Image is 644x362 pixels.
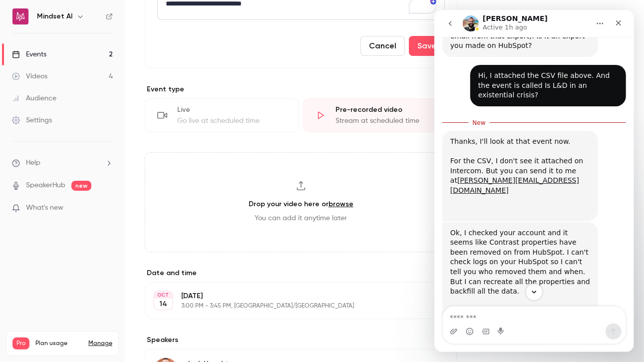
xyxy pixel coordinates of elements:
img: Mindset AI [12,8,28,24]
span: Plan usage [35,340,82,348]
button: Save [409,36,445,56]
label: Speakers [145,335,457,345]
button: Upload attachment [15,318,23,326]
p: 14 [159,299,167,309]
button: Cancel [360,36,405,56]
p: [DATE] [181,291,404,301]
div: Live [177,105,287,115]
div: Pre-recorded video [335,105,445,115]
div: Pre-recorded videoStream at scheduled time [303,98,457,132]
button: Scroll to bottom [91,274,108,291]
p: Event type [145,84,457,94]
iframe: Noticeable Trigger [101,204,113,213]
div: Go live at scheduled time [177,116,287,126]
div: Audience [12,93,56,103]
div: Videos [12,71,47,81]
button: Gif picker [47,318,55,326]
textarea: Message… [8,297,191,314]
p: 3:00 PM - 3:45 PM, [GEOGRAPHIC_DATA]/[GEOGRAPHIC_DATA] [181,302,404,310]
span: Help [26,158,40,168]
a: SpeakerHub [26,180,65,191]
li: help-dropdown-opener [12,158,113,168]
span: You can add it anytime later [255,213,347,223]
button: Send a message… [171,314,187,330]
div: Settings [12,115,52,125]
div: LiveGo live at scheduled time [145,98,299,132]
iframe: Intercom live chat [434,10,634,352]
span: What's new [26,203,63,213]
a: browse [328,200,353,208]
a: Manage [88,340,112,348]
label: Date and time [145,268,457,278]
div: Events [12,49,46,59]
h6: Mindset AI [37,11,72,21]
div: OCT [154,292,172,299]
button: Start recording [63,318,71,326]
div: Stream at scheduled time [335,116,445,126]
span: new [71,181,91,191]
button: Emoji picker [31,318,39,326]
h3: Drop your video here or [249,199,353,209]
span: Pro [12,338,29,350]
